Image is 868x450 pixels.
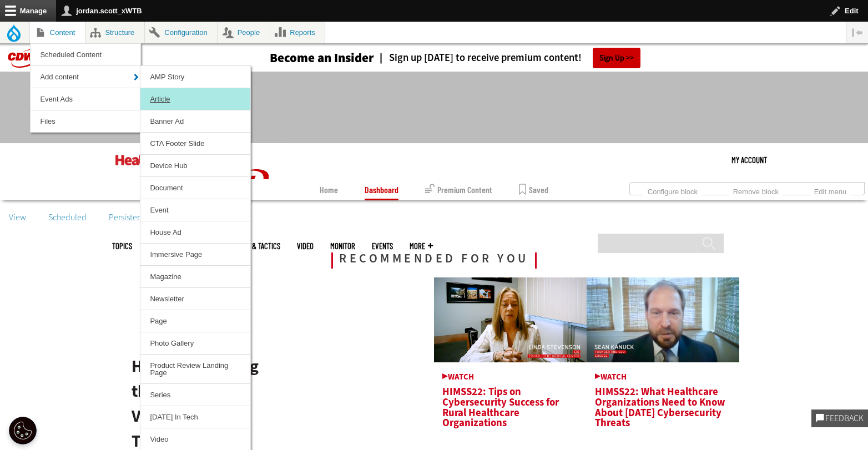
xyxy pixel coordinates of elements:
a: Magazine [140,266,250,287]
a: Article [140,88,250,110]
a: Files [31,110,140,132]
a: My Account [731,143,767,176]
a: Banner Ad [140,110,250,132]
a: Add content [31,66,140,88]
a: Event [140,199,250,221]
a: Remove block [729,184,783,196]
a: Sign up [DATE] to receive premium content! [374,53,582,63]
a: Home [320,179,338,200]
a: HIMSS22: What Healthcare Organizations Need to Know About [DATE] Cybersecurity Threats [595,373,731,429]
div: User menu [731,143,767,176]
a: Dashboard [365,179,398,200]
a: Device Hub [140,155,250,176]
span: More [410,242,433,250]
a: Events [372,242,393,250]
a: Video [140,428,250,450]
div: Cookie Settings [9,417,37,444]
button: Open Preferences [9,417,37,444]
a: Edit menu [810,184,851,196]
a: Saved [519,179,548,200]
span: Topics [112,242,132,250]
a: Newsletter [140,288,250,310]
img: Home [115,154,183,165]
a: Scheduled Content [31,44,140,65]
a: Event Ads [31,88,140,110]
a: Persistent Logins [100,209,179,226]
a: Sign Up [593,48,640,68]
h3: Become an Insider [270,52,374,64]
a: Tips & Tactics [238,242,280,250]
a: Structure [85,22,144,43]
a: Page [140,310,250,332]
a: People [218,22,270,43]
a: House Ad [140,221,250,243]
a: Immersive Page [140,244,250,265]
a: Premium Content [425,179,492,200]
img: Sean Kanuck [587,277,739,362]
iframe: advertisement [232,83,636,133]
a: Reports [270,22,325,43]
a: [DATE] In Tech [140,406,250,428]
a: CTA Footer Slide [140,133,250,154]
button: Vertical orientation [846,22,868,43]
a: HIMSS22: Tips on Cybersecurity Success for Rural Healthcare Organizations [442,373,578,429]
img: Linda Stevenson [434,277,587,362]
a: Product Review Landing Page [140,355,250,383]
a: Photo Gallery [140,332,250,354]
a: MonITor [330,242,355,250]
a: Video [297,242,314,250]
a: Configuration [145,22,217,43]
a: Scheduled [39,209,95,226]
a: Become an Insider [228,52,374,64]
a: Configure block [643,184,702,196]
a: Content [30,22,85,43]
a: Document [140,177,250,199]
a: Series [140,384,250,406]
span: Feedback [824,414,864,423]
a: AMP Story [140,66,250,88]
